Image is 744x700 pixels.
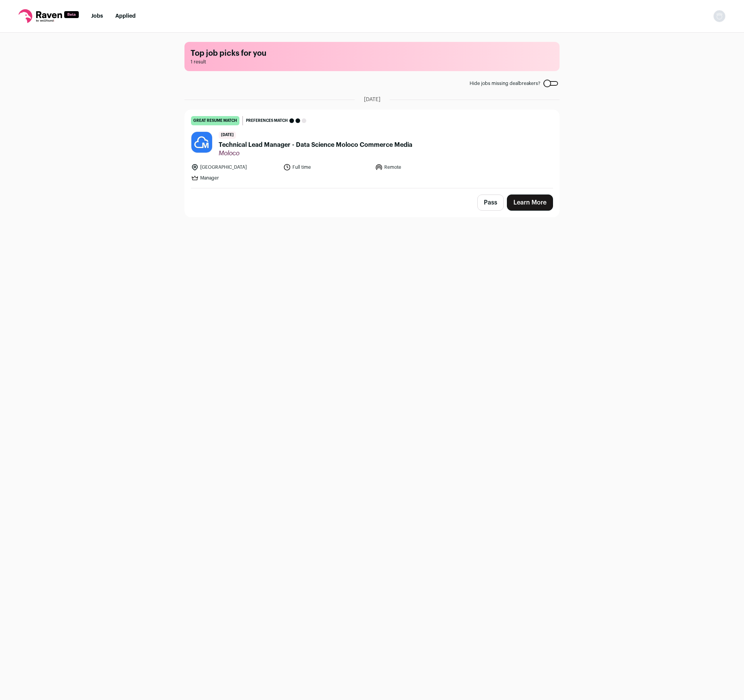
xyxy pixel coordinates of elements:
[185,110,559,188] a: great resume match Preferences match [DATE] Technical Lead Manager - Data Science Moloco Commerce...
[364,96,380,103] span: [DATE]
[713,10,726,22] button: Open dropdown
[713,10,726,22] img: nopic.png
[219,150,412,157] span: Moloco
[91,13,103,19] a: Jobs
[219,131,236,139] span: [DATE]
[191,174,279,182] li: Manager
[191,163,279,171] li: [GEOGRAPHIC_DATA]
[191,59,553,65] span: 1 result
[283,163,371,171] li: Full time
[191,48,553,59] h1: Top job picks for you
[477,195,504,211] button: Pass
[507,195,553,211] a: Learn More
[219,140,412,150] span: Technical Lead Manager - Data Science Moloco Commerce Media
[375,163,463,171] li: Remote
[115,13,136,19] a: Applied
[191,132,212,153] img: b9759b389e1a7a8ee6ebdbbf8ff030a8c9960dccf360a358e4d2d11e045e310f.jpg
[246,117,288,125] span: Preferences match
[470,80,540,86] span: Hide jobs missing dealbreakers?
[191,116,239,125] div: great resume match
